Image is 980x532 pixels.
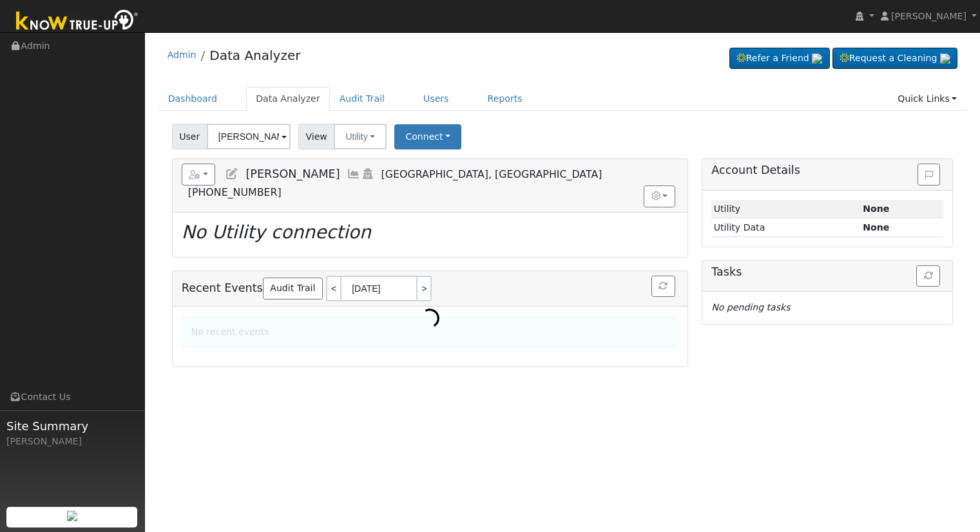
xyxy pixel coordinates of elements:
[891,11,966,21] span: [PERSON_NAME]
[863,222,889,233] strong: None
[67,511,77,521] img: retrieve
[6,435,138,448] div: [PERSON_NAME]
[182,276,678,301] h5: Recent Events
[225,167,239,180] a: Edit User (37191)
[812,53,822,64] img: retrieve
[651,276,675,298] button: Refresh
[361,167,375,180] a: Login As (last Never)
[711,200,860,218] td: Utility
[418,276,432,301] a: >
[182,222,371,243] i: No Utility connection
[394,124,461,149] button: Connect
[168,50,197,60] a: Admin
[863,204,889,214] strong: ID: null, authorized: None
[729,48,830,70] a: Refer a Friend
[6,417,138,435] span: Site Summary
[916,265,940,287] button: Refresh
[347,167,361,180] a: Multi-Series Graph
[326,276,340,301] a: <
[711,265,943,279] h5: Tasks
[414,87,459,111] a: Users
[263,278,323,299] a: Audit Trail
[711,164,943,177] h5: Account Details
[298,124,335,149] span: View
[381,168,602,180] span: [GEOGRAPHIC_DATA], [GEOGRAPHIC_DATA]
[832,48,957,70] a: Request a Cleaning
[918,164,940,185] button: Issue History
[207,124,291,149] input: Select a User
[246,87,330,111] a: Data Analyzer
[188,186,282,198] span: [PHONE_NUMBER]
[245,167,340,180] span: [PERSON_NAME]
[159,87,227,111] a: Dashboard
[711,218,860,237] td: Utility Data
[209,48,300,63] a: Data Analyzer
[711,302,790,312] i: No pending tasks
[10,7,145,36] img: Know True-Up
[888,87,966,111] a: Quick Links
[940,53,950,64] img: retrieve
[334,124,387,149] button: Utility
[330,87,394,111] a: Audit Trail
[172,124,207,149] span: User
[478,87,532,111] a: Reports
